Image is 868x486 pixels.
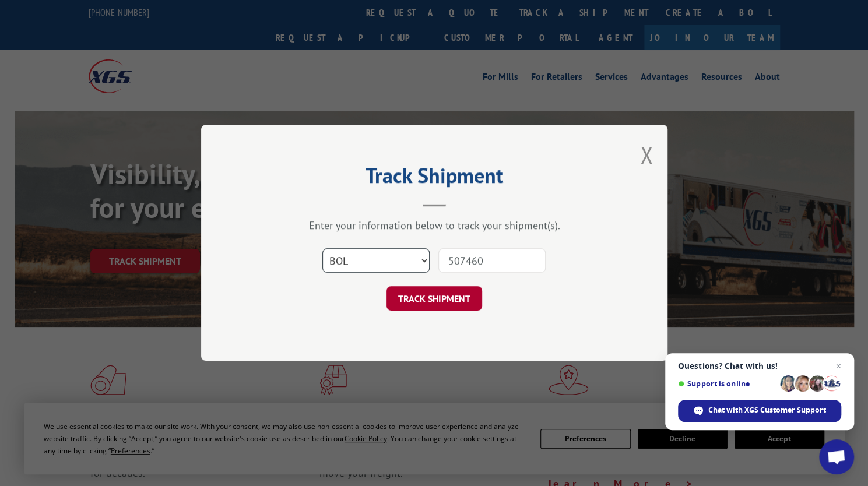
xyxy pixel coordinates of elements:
[708,405,826,415] span: Chat with XGS Customer Support
[259,219,609,233] div: Enter your information below to track your shipment(s).
[678,361,841,371] span: Questions? Chat with us!
[678,379,776,388] span: Support is online
[678,400,841,422] div: Chat with XGS Customer Support
[386,287,482,311] button: TRACK SHIPMENT
[819,439,854,474] div: Open chat
[831,359,845,373] span: Close chat
[259,167,609,189] h2: Track Shipment
[640,139,653,170] button: Close modal
[438,249,546,273] input: Number(s)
